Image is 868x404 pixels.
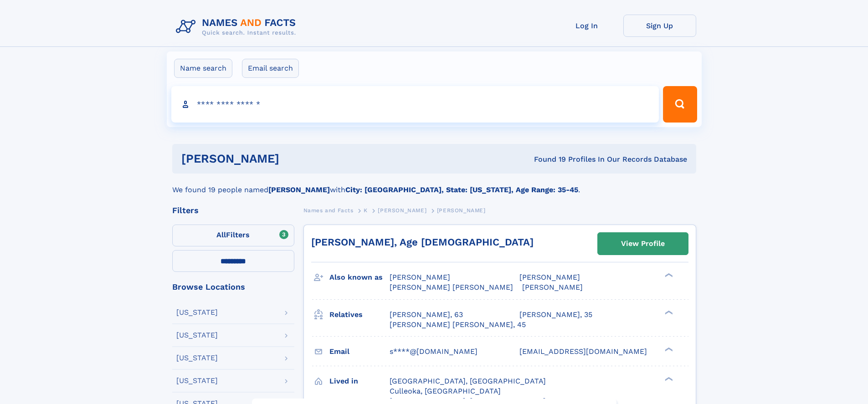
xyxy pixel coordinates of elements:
[378,205,426,216] a: [PERSON_NAME]
[390,273,450,281] span: [PERSON_NAME]
[364,205,368,216] a: K
[329,270,390,285] h3: Also known as
[663,86,697,123] button: Search Button
[390,377,546,385] span: [GEOGRAPHIC_DATA], [GEOGRAPHIC_DATA]
[390,320,526,330] a: [PERSON_NAME] [PERSON_NAME], 45
[303,205,354,216] a: Names and Facts
[172,206,294,215] div: Filters
[663,309,673,315] div: ❯
[621,233,665,254] div: View Profile
[172,174,696,195] div: We found 19 people named with .
[390,387,501,395] span: Culleoka, [GEOGRAPHIC_DATA]
[172,283,294,291] div: Browse Locations
[172,225,294,246] label: Filters
[663,272,673,278] div: ❯
[181,153,407,164] h1: [PERSON_NAME]
[329,373,390,389] h3: Lived in
[176,377,218,384] div: [US_STATE]
[522,283,583,291] span: [PERSON_NAME]
[437,207,486,214] span: [PERSON_NAME]
[329,307,390,322] h3: Relatives
[176,309,218,316] div: [US_STATE]
[176,332,218,339] div: [US_STATE]
[345,185,578,194] b: City: [GEOGRAPHIC_DATA], State: [US_STATE], Age Range: 35-45
[519,273,580,281] span: [PERSON_NAME]
[378,207,426,214] span: [PERSON_NAME]
[172,15,303,39] img: Logo Names and Facts
[390,310,463,320] a: [PERSON_NAME], 63
[663,376,673,382] div: ❯
[550,15,623,37] a: Log In
[390,283,513,291] span: [PERSON_NAME] [PERSON_NAME]
[174,59,232,78] label: Name search
[268,185,330,194] b: [PERSON_NAME]
[242,59,299,78] label: Email search
[364,207,368,214] span: K
[598,233,688,255] a: View Profile
[519,310,592,320] a: [PERSON_NAME], 35
[663,346,673,352] div: ❯
[216,230,226,239] span: All
[171,86,659,123] input: search input
[176,354,218,362] div: [US_STATE]
[406,154,687,164] div: Found 19 Profiles In Our Records Database
[519,347,647,356] span: [EMAIL_ADDRESS][DOMAIN_NAME]
[311,236,534,248] a: [PERSON_NAME], Age [DEMOGRAPHIC_DATA]
[329,344,390,359] h3: Email
[623,15,696,37] a: Sign Up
